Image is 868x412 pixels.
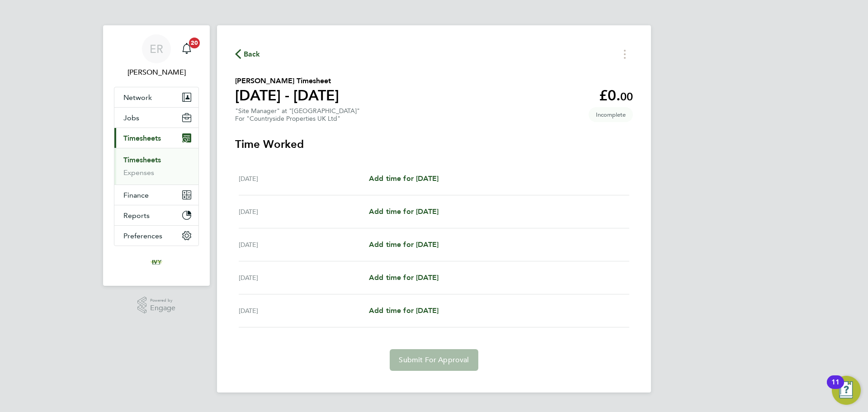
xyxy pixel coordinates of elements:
[123,156,161,164] a: Timesheets
[369,206,439,217] a: Add time for [DATE]
[114,255,199,270] a: Go to home page
[150,43,163,55] span: ER
[123,168,154,177] a: Expenses
[369,173,439,184] a: Add time for [DATE]
[178,34,196,63] a: 20
[123,134,161,142] span: Timesheets
[369,272,439,283] a: Add time for [DATE]
[150,297,175,304] span: Powered by
[369,174,439,183] span: Add time for [DATE]
[369,239,439,250] a: Add time for [DATE]
[123,93,152,102] span: Network
[239,173,369,184] div: [DATE]
[114,67,199,78] span: Emma Randall
[235,107,360,123] div: "Site Manager" at "[GEOGRAPHIC_DATA]"
[617,47,633,61] button: Timesheets Menu
[114,205,198,225] button: Reports
[123,211,150,220] span: Reports
[123,114,139,122] span: Jobs
[620,90,633,103] span: 00
[369,305,439,316] a: Add time for [DATE]
[831,382,840,394] div: 11
[599,87,633,104] app-decimal: £0.
[114,87,198,107] button: Network
[369,240,439,249] span: Add time for [DATE]
[114,108,198,128] button: Jobs
[189,38,200,48] span: 20
[235,137,633,152] h3: Time Worked
[114,226,198,246] button: Preferences
[137,297,176,314] a: Powered byEngage
[239,206,369,217] div: [DATE]
[832,376,861,405] button: Open Resource Center, 11 new notifications
[114,185,198,205] button: Finance
[235,115,360,123] div: For "Countryside Properties UK Ltd"
[114,34,199,78] a: ER[PERSON_NAME]
[123,191,149,199] span: Finance
[114,128,198,148] button: Timesheets
[369,273,439,282] span: Add time for [DATE]
[244,49,260,60] span: Back
[149,255,164,270] img: ivyresourcegroup-logo-retina.png
[369,207,439,216] span: Add time for [DATE]
[239,272,369,283] div: [DATE]
[123,232,162,240] span: Preferences
[239,239,369,250] div: [DATE]
[114,148,198,185] div: Timesheets
[235,48,260,60] button: Back
[150,304,175,312] span: Engage
[103,25,210,286] nav: Main navigation
[235,86,339,104] h1: [DATE] - [DATE]
[239,305,369,316] div: [DATE]
[235,76,339,86] h2: [PERSON_NAME] Timesheet
[369,306,439,315] span: Add time for [DATE]
[589,107,633,122] span: This timesheet is Incomplete.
